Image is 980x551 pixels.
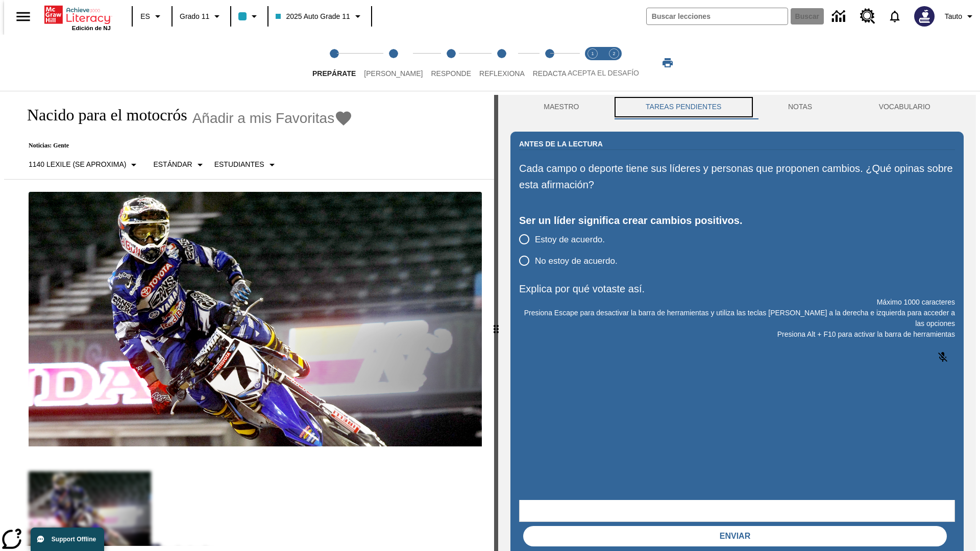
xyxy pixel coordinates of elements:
[519,229,626,271] div: poll
[498,95,976,551] div: activity
[72,25,111,31] span: Edición de NJ
[945,11,962,22] span: Tauto
[591,51,594,56] text: 1
[523,526,947,546] button: Enviar
[519,160,955,193] p: Cada campo o deporte tiene sus líderes y personas que proponen cambios. ¿Qué opinas sobre esta af...
[651,54,684,72] button: Imprimir
[423,35,479,91] button: Responde step 3 of 5
[180,11,209,22] span: Grado 11
[140,11,150,22] span: ES
[29,159,126,170] p: 1140 Lexile (Se aproxima)
[854,3,881,30] a: Centro de recursos, Se abrirá en una pestaña nueva.
[568,69,639,77] span: ACEPTA EL DESAFÍO
[612,95,755,119] button: TAREAS PENDIENTES
[276,11,350,22] span: 2025 Auto Grade 11
[845,95,964,119] button: VOCABULARIO
[519,308,955,329] p: Presiona Escape para desactivar la barra de herramientas y utiliza las teclas [PERSON_NAME] a la ...
[272,7,367,26] button: Clase: 2025 Auto Grade 11, Selecciona una clase
[153,159,192,170] p: Estándar
[510,95,964,119] div: Instructional Panel Tabs
[525,35,575,91] button: Redacta step 5 of 5
[908,3,941,30] button: Escoja un nuevo avatar
[210,156,282,174] button: Seleccionar estudiante
[16,106,187,124] h1: Nacido para el motocrós
[881,3,908,30] a: Notificaciones
[510,95,612,119] button: Maestro
[471,35,533,91] button: Reflexiona step 4 of 5
[31,528,104,551] button: Support Offline
[364,69,423,78] span: [PERSON_NAME]
[914,6,935,27] img: Avatar
[578,35,607,91] button: Acepta el desafío lee step 1 of 2
[755,95,846,119] button: NOTAS
[519,281,955,297] p: Explica por qué votaste así.
[176,7,227,26] button: Grado: Grado 11, Elige un grado
[4,95,494,546] div: reading
[312,69,356,78] span: Prepárate
[519,138,603,149] h2: Antes de la lectura
[8,2,38,32] button: Abrir el menú lateral
[930,345,955,369] button: Haga clic para activar la función de reconocimiento de voz
[52,536,96,543] span: Support Offline
[29,192,482,447] img: El corredor de motocrós James Stewart vuela por los aires en su motocicleta de montaña
[479,69,525,78] span: Reflexiona
[136,7,168,26] button: Lenguaje: ES, Selecciona un idioma
[533,69,567,78] span: Redacta
[149,156,210,174] button: Tipo de apoyo, Estándar
[941,7,980,26] button: Perfil/Configuración
[599,35,629,91] button: Acepta el desafío contesta step 2 of 2
[431,69,471,78] span: Responde
[647,8,788,24] input: Buscar campo
[826,3,854,31] a: Centro de información
[192,110,335,127] span: Añadir a mis Favoritas
[535,255,618,268] span: No estoy de acuerdo.
[214,159,264,170] p: Estudiantes
[356,35,431,91] button: Lee step 2 of 5
[24,156,144,174] button: Seleccione Lexile, 1140 Lexile (Se aproxima)
[519,212,955,229] div: Ser un líder significa crear cambios positivos.
[44,4,111,31] div: Portada
[4,8,149,17] body: Explica por qué votaste así. Máximo 1000 caracteres Presiona Alt + F10 para activar la barra de h...
[192,109,353,127] button: Añadir a mis Favoritas - Nacido para el motocrós
[535,233,605,246] span: Estoy de acuerdo.
[519,297,955,308] p: Máximo 1000 caracteres
[16,142,353,149] p: Noticias: Gente
[234,7,264,26] button: El color de la clase es azul claro. Cambiar el color de la clase.
[612,51,615,56] text: 2
[304,35,364,91] button: Prepárate step 1 of 5
[494,95,498,551] div: Pulsa la tecla de intro o la barra espaciadora y luego presiona las flechas de derecha e izquierd...
[519,329,955,340] p: Presiona Alt + F10 para activar la barra de herramientas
